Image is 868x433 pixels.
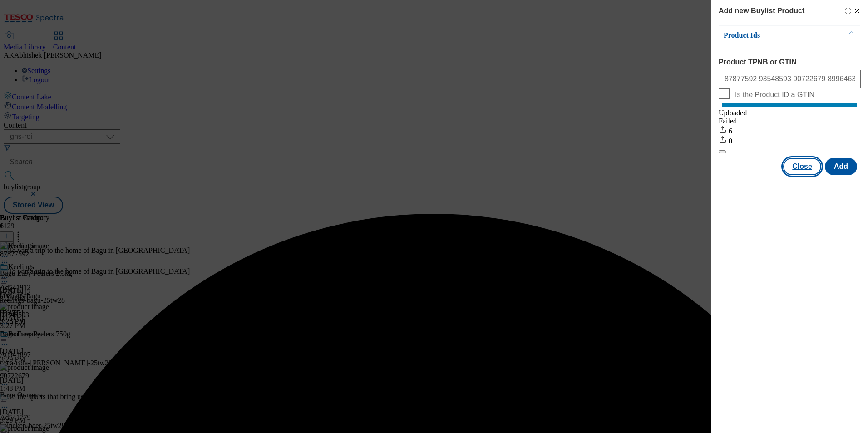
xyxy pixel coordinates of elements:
span: Is the Product ID a GTIN [735,91,814,99]
div: 0 [719,135,861,145]
p: Product Ids [724,31,819,40]
div: Uploaded [719,109,861,117]
div: 6 [719,125,861,135]
h4: Add new Buylist Product [719,5,804,16]
button: Add [825,158,857,175]
div: Failed [719,117,861,125]
button: Close [783,158,821,175]
label: Product TPNB or GTIN [719,58,861,66]
input: Enter 1 or 20 space separated Product TPNB or GTIN [719,70,861,88]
